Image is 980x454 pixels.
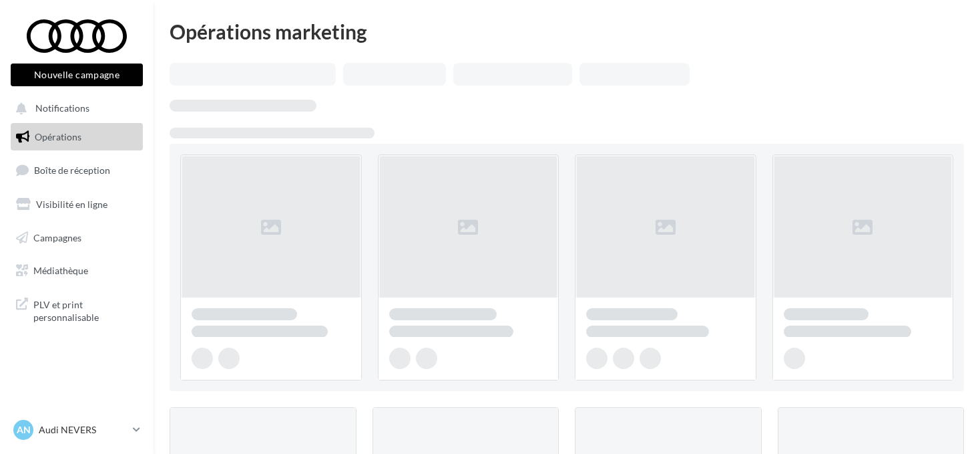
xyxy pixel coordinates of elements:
[8,156,146,185] a: Boîte de réception
[8,224,146,252] a: Campagnes
[8,123,146,151] a: Opérations
[8,257,146,285] a: Médiathèque
[8,191,146,219] a: Visibilité en ligne
[36,199,107,210] span: Visibilité en ligne
[33,231,81,243] span: Campagnes
[33,265,88,276] span: Médiathèque
[170,21,964,41] div: Opérations marketing
[39,423,128,437] p: Audi NEVERS
[11,64,143,86] button: Nouvelle campagne
[34,164,110,176] span: Boîte de réception
[33,296,138,324] span: PLV et print personnalisable
[35,103,89,114] span: Notifications
[8,290,146,330] a: PLV et print personnalisable
[35,131,81,142] span: Opérations
[17,423,31,437] span: AN
[11,417,143,443] a: AN Audi NEVERS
